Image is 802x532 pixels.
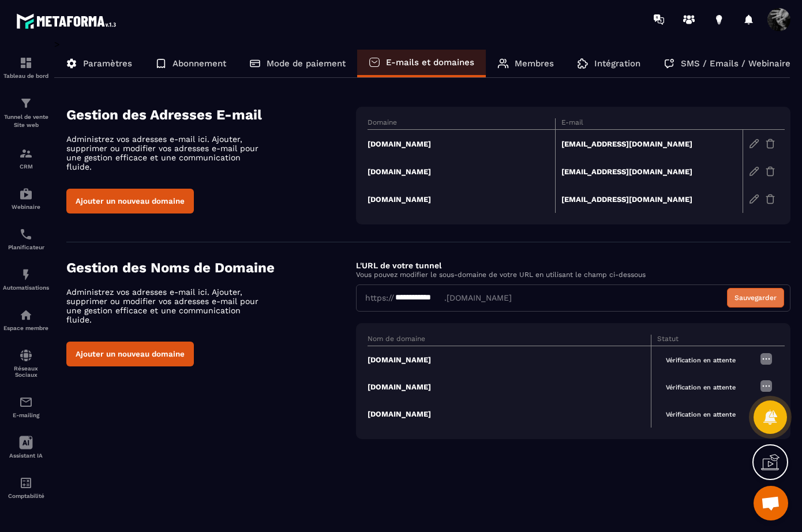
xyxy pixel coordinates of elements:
[3,299,49,340] a: automationsautomationsEspace membre
[651,335,754,346] th: Statut
[3,113,49,129] p: Tunnel de vente Site web
[3,284,49,291] p: Automatisations
[368,130,555,158] td: [DOMAIN_NAME]
[19,308,33,322] img: automations
[368,373,651,400] td: [DOMAIN_NAME]
[368,400,651,428] td: [DOMAIN_NAME]
[19,147,33,160] img: formation
[555,130,743,158] td: [EMAIL_ADDRESS][DOMAIN_NAME]
[267,58,346,69] p: Mode de paiement
[3,219,49,259] a: schedulerschedulerPlanificateur
[555,185,743,213] td: [EMAIL_ADDRESS][DOMAIN_NAME]
[83,58,132,69] p: Paramètres
[19,187,33,201] img: automations
[657,354,744,367] span: Vérification en attente
[66,107,356,123] h4: Gestion des Adresses E-mail
[555,118,743,130] th: E-mail
[368,335,651,346] th: Nom de domaine
[19,268,33,282] img: automations
[66,260,356,276] h4: Gestion des Noms de Domaine
[555,158,743,185] td: [EMAIL_ADDRESS][DOMAIN_NAME]
[759,379,773,393] img: more
[19,56,33,70] img: formation
[765,138,775,149] img: trash-gr.2c9399ab.svg
[749,138,759,149] img: edit-gr.78e3acdd.svg
[66,189,194,213] button: Ajouter un nouveau domaine
[765,166,775,177] img: trash-gr.2c9399ab.svg
[759,352,773,366] img: more
[66,287,268,324] p: Administrez vos adresses e-mail ici. Ajouter, supprimer ou modifier vos adresses e-mail pour une ...
[356,271,790,279] p: Vous pouvez modifier le sous-domaine de votre URL en utilisant le champ ci-dessous
[749,166,759,177] img: edit-gr.78e3acdd.svg
[681,58,795,69] p: SMS / Emails / Webinaires
[3,427,49,467] a: Assistant IA
[368,185,555,213] td: [DOMAIN_NAME]
[3,138,49,178] a: formationformationCRM
[3,244,49,250] p: Planificateur
[3,73,49,79] p: Tableau de bord
[765,194,775,204] img: trash-gr.2c9399ab.svg
[173,58,226,69] p: Abonnement
[19,395,33,409] img: email
[66,134,268,171] p: Administrez vos adresses e-mail ici. Ajouter, supprimer ou modifier vos adresses e-mail pour une ...
[749,194,759,204] img: edit-gr.78e3acdd.svg
[3,452,49,459] p: Assistant IA
[19,476,33,490] img: accountant
[66,342,194,366] button: Ajouter un nouveau domaine
[386,57,474,68] p: E-mails et domaines
[3,467,49,508] a: accountantaccountantComptabilité
[727,288,784,308] button: Sauvegarder
[754,486,788,520] div: Ouvrir le chat
[356,261,441,270] label: L'URL de votre tunnel
[3,365,49,378] p: Réseaux Sociaux
[19,96,33,110] img: formation
[3,340,49,387] a: social-networksocial-networkRéseaux Sociaux
[3,325,49,331] p: Espace membre
[3,412,49,418] p: E-mailing
[368,346,651,373] td: [DOMAIN_NAME]
[3,387,49,427] a: emailemailE-mailing
[594,58,640,69] p: Intégration
[3,204,49,210] p: Webinaire
[3,88,49,138] a: formationformationTunnel de vente Site web
[657,408,744,421] span: Vérification en attente
[3,493,49,499] p: Comptabilité
[368,118,555,130] th: Domaine
[3,163,49,170] p: CRM
[368,158,555,185] td: [DOMAIN_NAME]
[3,178,49,219] a: automationsautomationsWebinaire
[515,58,554,69] p: Membres
[16,10,120,32] img: logo
[19,349,33,362] img: social-network
[3,259,49,299] a: automationsautomationsAutomatisations
[657,381,744,394] span: Vérification en attente
[19,227,33,241] img: scheduler
[54,39,790,456] div: >
[3,47,49,88] a: formationformationTableau de bord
